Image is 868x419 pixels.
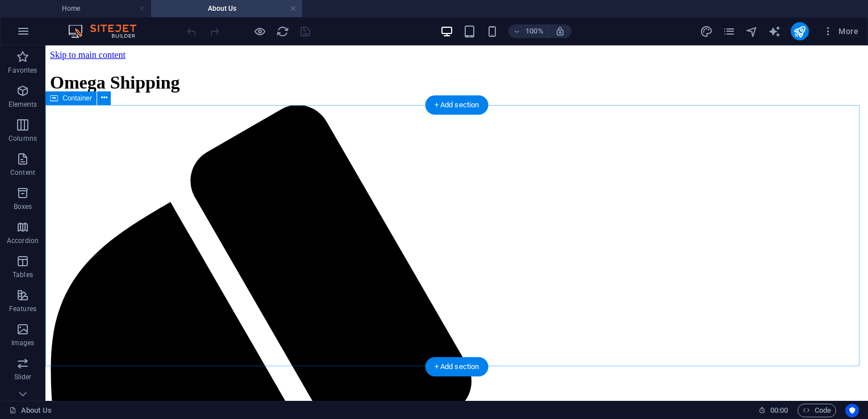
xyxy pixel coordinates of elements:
[62,95,92,102] span: Container
[803,404,831,417] span: Code
[791,22,809,40] button: publish
[253,24,266,38] button: Click here to leave preview mode and continue editing
[8,66,37,75] p: Favorites
[770,404,788,417] span: 00 00
[5,5,80,14] a: Skip to main content
[14,372,32,382] p: Slider
[818,22,863,40] button: More
[9,100,37,109] p: Elements
[276,24,289,38] button: reload
[7,236,39,245] p: Accordion
[798,404,836,417] button: Code
[768,25,781,38] i: AI Writer
[11,338,35,347] p: Images
[151,2,302,15] h4: About Us
[425,357,489,376] div: + Add section
[778,406,780,414] span: :
[745,25,758,38] i: Navigator
[845,404,859,417] button: Usercentrics
[508,24,549,38] button: 100%
[276,25,289,38] i: Reload page
[9,304,36,313] p: Features
[758,404,788,417] h6: Session time
[65,24,151,38] img: Editor Logo
[745,24,759,38] button: navigator
[723,24,736,38] button: pages
[700,24,713,38] button: design
[9,404,52,417] a: Click to cancel selection. Double-click to open Pages
[425,95,489,115] div: + Add section
[768,24,782,38] button: text_generator
[723,25,736,38] i: Pages (Ctrl+Alt+S)
[9,134,37,143] p: Columns
[823,26,858,37] span: More
[525,24,544,38] h6: 100%
[10,168,35,177] p: Content
[555,26,565,36] i: On resize automatically adjust zoom level to fit chosen device.
[793,25,806,38] i: Publish
[12,270,33,279] p: Tables
[700,25,713,38] i: Design (Ctrl+Alt+Y)
[14,202,32,211] p: Boxes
